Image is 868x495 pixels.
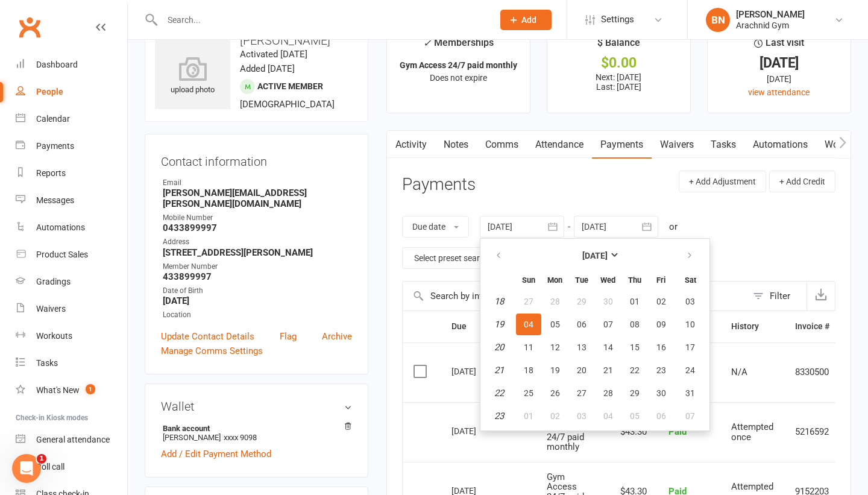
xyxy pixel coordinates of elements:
[402,175,476,194] h3: Payments
[542,382,568,404] button: 26
[685,411,695,421] span: 07
[675,382,706,404] button: 31
[516,359,541,381] button: 18
[675,336,706,358] button: 17
[163,309,352,321] div: Location
[622,359,647,381] button: 22
[720,311,784,342] th: History
[577,411,587,421] span: 03
[36,385,80,395] div: What's New
[516,382,541,404] button: 25
[630,320,640,329] span: 08
[685,320,695,329] span: 10
[542,291,568,312] button: 28
[542,359,568,381] button: 19
[744,131,816,159] a: Automations
[36,222,85,232] div: Automations
[542,314,568,335] button: 05
[240,49,307,60] time: Activated [DATE]
[494,342,504,353] em: 20
[622,382,647,404] button: 29
[322,329,352,344] a: Archive
[569,336,594,358] button: 13
[400,60,517,70] strong: Gym Access 24/7 paid monthly
[577,365,587,375] span: 20
[36,277,71,286] div: Gradings
[596,405,621,427] button: 04
[524,388,533,398] span: 25
[16,214,127,241] a: Automations
[569,291,594,312] button: 29
[630,388,640,398] span: 29
[16,323,127,350] a: Workouts
[577,320,587,329] span: 06
[542,405,568,427] button: 02
[754,35,804,57] div: Last visit
[16,51,127,78] a: Dashboard
[163,222,352,233] strong: 0433899997
[731,421,773,443] span: Attempted once
[16,295,127,323] a: Waivers
[435,131,477,159] a: Notes
[748,87,810,97] a: view attendance
[494,296,504,307] em: 18
[603,388,613,398] span: 28
[16,187,127,214] a: Messages
[569,405,594,427] button: 03
[477,131,527,159] a: Comms
[430,73,487,83] span: Does not expire
[16,426,127,453] a: General attendance kiosk mode
[16,377,127,404] a: What's New1
[649,291,674,312] button: 02
[656,411,666,421] span: 06
[679,171,766,192] button: + Add Adjustment
[596,291,621,312] button: 30
[16,268,127,295] a: Gradings
[161,344,263,358] a: Manage Comms Settings
[601,6,634,33] span: Settings
[257,81,323,91] span: Active member
[652,131,702,159] a: Waivers
[36,168,66,178] div: Reports
[656,388,666,398] span: 30
[36,60,78,69] div: Dashboard
[784,342,840,402] td: 8330500
[86,384,95,394] span: 1
[163,295,352,306] strong: [DATE]
[163,247,352,258] strong: [STREET_ADDRESS][PERSON_NAME]
[524,365,533,375] span: 18
[155,34,358,47] h3: [PERSON_NAME]
[451,421,507,440] div: [DATE]
[569,359,594,381] button: 20
[606,402,658,462] td: $43.30
[494,388,504,399] em: 22
[669,219,678,234] div: or
[569,314,594,335] button: 06
[522,276,535,285] small: Sunday
[36,141,74,151] div: Payments
[36,195,74,205] div: Messages
[240,63,295,74] time: Added [DATE]
[542,336,568,358] button: 12
[16,78,127,106] a: People
[161,150,352,168] h3: Contact information
[603,411,613,421] span: 04
[784,311,840,342] th: Invoice #
[516,405,541,427] button: 01
[36,250,88,259] div: Product Sales
[402,216,469,238] button: Due date
[550,388,560,398] span: 26
[592,131,652,159] a: Payments
[622,336,647,358] button: 15
[649,382,674,404] button: 30
[575,276,588,285] small: Tuesday
[596,359,621,381] button: 21
[649,336,674,358] button: 16
[596,314,621,335] button: 07
[524,342,533,352] span: 11
[596,336,621,358] button: 14
[16,133,127,160] a: Payments
[155,57,230,96] div: upload photo
[600,276,615,285] small: Wednesday
[706,8,730,32] div: BN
